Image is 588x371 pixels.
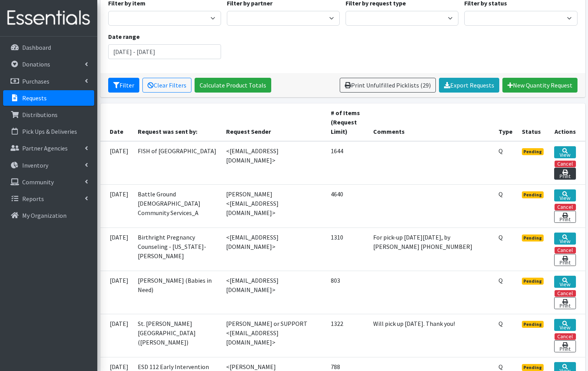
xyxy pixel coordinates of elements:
a: Dashboard [3,40,94,55]
td: <[EMAIL_ADDRESS][DOMAIN_NAME]> [221,228,326,271]
td: Will pick up [DATE]. Thank you! [369,314,493,357]
button: Cancel [555,333,576,340]
td: [PERSON_NAME] (Babies in Need) [133,271,222,314]
p: Reports [22,195,44,203]
p: Donations [22,60,50,68]
td: <[EMAIL_ADDRESS][DOMAIN_NAME]> [221,141,326,185]
img: HumanEssentials [3,5,94,31]
abbr: Quantity [498,363,503,371]
p: My Organization [22,212,67,219]
td: FISH of [GEOGRAPHIC_DATA] [133,141,222,185]
a: Purchases [3,73,94,89]
input: January 1, 2011 - December 31, 2011 [108,44,221,59]
button: Cancel [555,290,576,297]
td: 1644 [326,141,369,185]
span: Pending [522,364,544,371]
span: Pending [522,148,544,155]
td: 803 [326,271,369,314]
a: Distributions [3,107,94,122]
a: Pick Ups & Deliveries [3,124,94,139]
th: Request was sent by: [133,103,222,141]
span: Pending [522,234,544,241]
td: [DATE] [100,228,133,271]
a: Calculate Product Totals [195,78,271,93]
td: Birthright Pregnancy Counseling - [US_STATE]-[PERSON_NAME] [133,228,222,271]
p: Pick Ups & Deliveries [22,128,77,135]
td: For pick-up [DATE][DATE], by [PERSON_NAME] [PHONE_NUMBER] [369,228,493,271]
td: [DATE] [100,271,133,314]
td: [DATE] [100,314,133,357]
a: Donations [3,56,94,72]
abbr: Quantity [498,320,503,327]
button: Cancel [555,247,576,254]
abbr: Quantity [498,233,503,241]
a: Print [554,254,576,266]
td: 4640 [326,185,369,228]
td: <[EMAIL_ADDRESS][DOMAIN_NAME]> [221,271,326,314]
a: Print [554,297,576,309]
a: Requests [3,90,94,106]
td: [DATE] [100,141,133,185]
button: Cancel [555,204,576,210]
abbr: Quantity [498,190,503,198]
abbr: Quantity [498,147,503,155]
th: Request Sender [221,103,326,141]
a: Community [3,174,94,190]
span: Pending [522,321,544,328]
a: Reports [3,191,94,206]
a: New Quantity Request [502,78,577,93]
th: Type [494,103,517,141]
a: Print [554,340,576,352]
p: Requests [22,94,47,102]
th: Status [517,103,550,141]
td: 1310 [326,228,369,271]
p: Partner Agencies [22,144,68,152]
span: Pending [522,278,544,285]
a: Print Unfulfilled Picklists (29) [340,78,436,93]
p: Distributions [22,111,58,119]
a: Print [554,168,576,180]
button: Cancel [555,161,576,167]
a: View [554,233,576,245]
a: View [554,189,576,201]
td: 1322 [326,314,369,357]
abbr: Quantity [498,276,503,284]
th: Actions [549,103,585,141]
a: Clear Filters [142,78,191,93]
span: Pending [522,191,544,198]
a: My Organization [3,208,94,223]
p: Purchases [22,77,49,85]
td: [PERSON_NAME] <[EMAIL_ADDRESS][DOMAIN_NAME]> [221,185,326,228]
a: Partner Agencies [3,140,94,156]
a: Inventory [3,157,94,173]
td: [DATE] [100,185,133,228]
td: [PERSON_NAME] or SUPPORT <[EMAIL_ADDRESS][DOMAIN_NAME]> [221,314,326,357]
p: Inventory [22,161,48,169]
a: View [554,319,576,331]
button: Filter [108,78,139,93]
a: View [554,146,576,158]
a: View [554,276,576,288]
p: Dashboard [22,44,51,51]
label: Date range [108,32,140,41]
td: St. [PERSON_NAME][GEOGRAPHIC_DATA] ([PERSON_NAME]) [133,314,222,357]
th: # of Items (Request Limit) [326,103,369,141]
th: Date [100,103,133,141]
a: Print [554,211,576,223]
th: Comments [369,103,493,141]
p: Community [22,178,54,186]
td: Battle Ground [DEMOGRAPHIC_DATA] Community Services_A [133,185,222,228]
a: Export Requests [439,78,499,93]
